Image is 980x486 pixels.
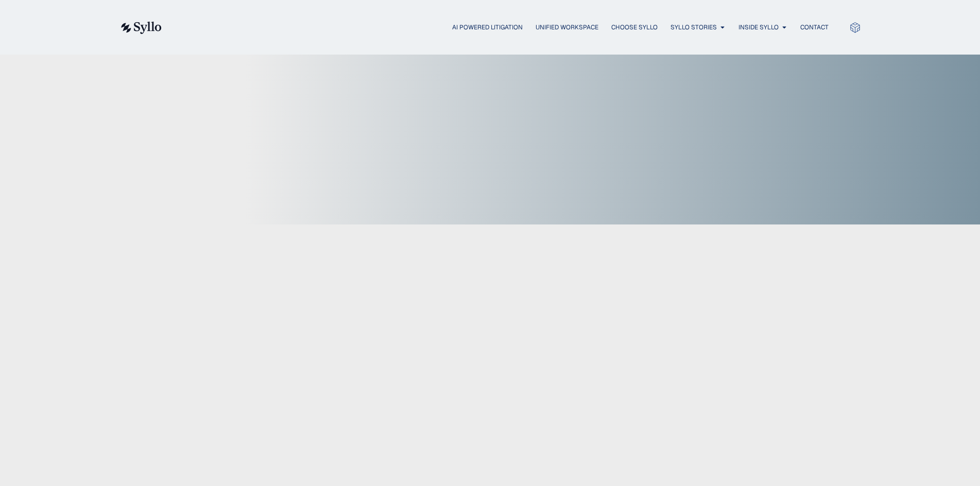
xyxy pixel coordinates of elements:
[536,23,598,32] a: Unified Workspace
[182,23,829,32] div: Menu Toggle
[800,23,829,32] a: Contact
[452,23,523,32] a: AI Powered Litigation
[119,22,162,34] img: syllo
[182,23,829,32] nav: Menu
[738,23,779,32] a: Inside Syllo
[611,23,658,32] a: Choose Syllo
[670,23,717,32] a: Syllo Stories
